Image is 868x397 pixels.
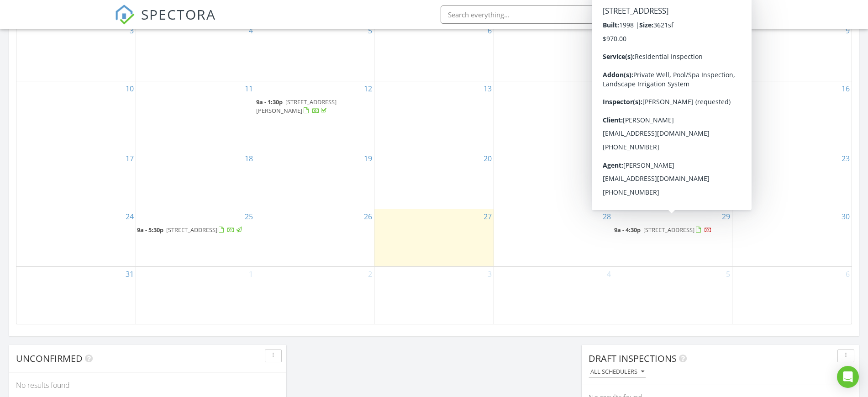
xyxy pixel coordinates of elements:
a: Go to August 26, 2025 [362,209,374,224]
a: Go to August 16, 2025 [840,81,852,96]
a: Go to September 6, 2025 [844,267,852,281]
a: Go to August 19, 2025 [362,151,374,166]
td: Go to August 5, 2025 [255,23,374,81]
a: 9a - 4:30p [STREET_ADDRESS] [614,226,712,234]
td: Go to August 6, 2025 [374,23,494,81]
a: 9a - 1:30p [STREET_ADDRESS][PERSON_NAME] [256,98,337,115]
a: Go to September 1, 2025 [247,267,255,281]
td: Go to August 7, 2025 [494,23,613,81]
a: Go to August 15, 2025 [720,81,732,96]
td: Go to August 14, 2025 [494,81,613,151]
td: Go to August 9, 2025 [732,23,852,81]
a: Go to August 21, 2025 [601,151,613,166]
td: Go to August 3, 2025 [16,23,136,81]
span: [STREET_ADDRESS] [166,226,217,234]
td: Go to August 4, 2025 [136,23,255,81]
td: Go to August 24, 2025 [16,209,136,266]
td: Go to August 13, 2025 [374,81,494,151]
input: Search everything... [441,5,623,24]
td: Go to August 26, 2025 [255,209,374,266]
span: Unconfirmed [16,352,83,365]
td: Go to September 2, 2025 [255,266,374,323]
a: Go to August 24, 2025 [124,209,136,224]
td: Go to September 4, 2025 [494,266,613,323]
a: 9a - 5:30p [STREET_ADDRESS] [137,226,243,234]
a: 9a - 1:30p [STREET_ADDRESS][PERSON_NAME] [256,97,373,116]
td: Go to August 18, 2025 [136,151,255,209]
span: [STREET_ADDRESS] [643,226,694,234]
span: 9a - 4:30p [614,226,641,234]
td: Go to August 20, 2025 [374,151,494,209]
td: Go to August 8, 2025 [613,23,732,81]
img: The Best Home Inspection Software - Spectora [115,5,135,25]
a: Go to August 31, 2025 [124,267,136,281]
a: Go to August 6, 2025 [486,23,494,38]
td: Go to August 22, 2025 [613,151,732,209]
a: Go to August 17, 2025 [124,151,136,166]
td: Go to August 19, 2025 [255,151,374,209]
td: Go to August 15, 2025 [613,81,732,151]
td: Go to September 5, 2025 [613,266,732,323]
span: 9a - 5:30p [137,226,163,234]
td: Go to August 25, 2025 [136,209,255,266]
a: Go to September 2, 2025 [366,267,374,281]
a: 9a - 4:30p [STREET_ADDRESS] [614,225,731,236]
a: Go to August 23, 2025 [840,151,852,166]
td: Go to August 30, 2025 [732,209,852,266]
div: Guardian Professional Inspections [657,15,748,24]
div: All schedulers [590,369,644,375]
a: Go to August 12, 2025 [362,81,374,96]
a: Go to August 8, 2025 [724,23,732,38]
a: Go to August 11, 2025 [243,81,255,96]
div: [PERSON_NAME] [682,5,741,15]
a: Go to August 29, 2025 [720,209,732,224]
td: Go to August 21, 2025 [494,151,613,209]
td: Go to August 12, 2025 [255,81,374,151]
td: Go to August 27, 2025 [374,209,494,266]
td: Go to August 16, 2025 [732,81,852,151]
a: Go to September 4, 2025 [605,267,613,281]
button: All schedulers [589,366,646,378]
td: Go to August 29, 2025 [613,209,732,266]
a: Go to September 5, 2025 [724,267,732,281]
td: Go to September 6, 2025 [732,266,852,323]
a: Go to August 7, 2025 [605,23,613,38]
span: SPECTORA [141,5,216,24]
a: Go to August 13, 2025 [482,81,494,96]
a: Go to September 3, 2025 [486,267,494,281]
div: Open Intercom Messenger [837,366,859,388]
a: 9a - 5:30p [STREET_ADDRESS] [137,225,254,236]
td: Go to August 23, 2025 [732,151,852,209]
a: Go to August 4, 2025 [247,23,255,38]
a: Go to August 20, 2025 [482,151,494,166]
span: [STREET_ADDRESS][PERSON_NAME] [256,98,337,115]
a: Go to August 14, 2025 [601,81,613,96]
span: 9a - 1:30p [256,98,283,106]
a: SPECTORA [115,12,216,32]
a: Go to August 22, 2025 [720,151,732,166]
a: Go to August 25, 2025 [243,209,255,224]
span: Draft Inspections [589,352,677,365]
a: Go to August 5, 2025 [366,23,374,38]
a: Go to August 28, 2025 [601,209,613,224]
a: Go to August 27, 2025 [482,209,494,224]
a: Go to August 30, 2025 [840,209,852,224]
td: Go to August 11, 2025 [136,81,255,151]
a: Go to August 9, 2025 [844,23,852,38]
td: Go to August 28, 2025 [494,209,613,266]
a: Go to August 18, 2025 [243,151,255,166]
td: Go to September 1, 2025 [136,266,255,323]
td: Go to August 10, 2025 [16,81,136,151]
td: Go to August 17, 2025 [16,151,136,209]
td: Go to September 3, 2025 [374,266,494,323]
td: Go to August 31, 2025 [16,266,136,323]
a: Go to August 10, 2025 [124,81,136,96]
